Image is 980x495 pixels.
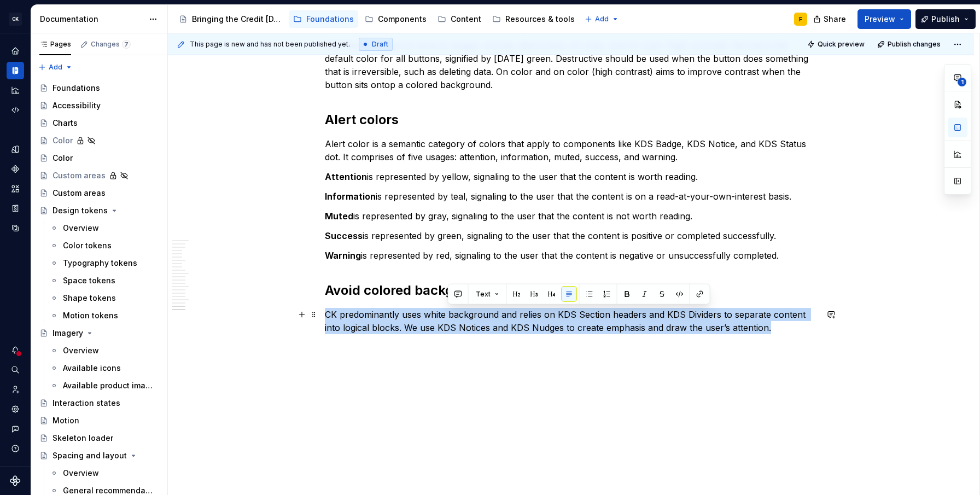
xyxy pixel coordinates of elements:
button: CK [2,7,28,31]
a: Bringing the Credit [DATE] brand to life across products [174,10,287,28]
strong: Warning [325,250,361,261]
a: Data sources [7,219,24,237]
button: Notifications [7,341,24,359]
p: is represented by yellow, signaling to the user that the content is worth reading. [325,170,817,183]
a: Overview [45,219,163,237]
a: Shape tokens [45,289,163,307]
button: Share [808,9,853,29]
button: Add [581,11,622,27]
a: Settings [7,400,24,418]
span: Add [595,15,609,24]
strong: Attention [325,171,367,182]
div: Typography tokens [63,258,137,269]
button: Preview [857,9,911,29]
div: Motion [52,415,79,426]
a: Custom areas [35,184,163,202]
p: is represented by gray, signaling to the user that the content is not worth reading. [325,209,817,223]
p: is represented by green, signaling to the user that the content is positive or completed successf... [325,229,817,242]
a: Color [35,132,163,149]
a: Motion tokens [45,307,163,324]
a: Home [7,42,24,60]
div: Interaction states [52,398,120,409]
a: Storybook stories [7,200,24,217]
button: Quick preview [804,37,870,52]
div: Pages [39,40,71,49]
div: Overview [63,345,99,356]
p: KDS Button supports several usages: normal, destructive, on color, and on color (high contrast). ... [325,39,817,91]
span: Quick preview [818,40,865,49]
a: Analytics [7,81,24,99]
a: Spacing and layout [35,447,163,464]
button: Publish [915,9,976,29]
div: Shape tokens [63,293,116,304]
div: Custom areas [52,170,106,181]
div: Spacing and layout [52,450,127,461]
div: F [799,15,802,24]
a: Available icons [45,359,163,377]
a: Invite team [7,381,24,398]
a: Design tokens [35,202,163,219]
div: Space tokens [63,275,115,286]
div: Content [451,14,481,25]
a: Content [433,10,486,28]
p: is represented by teal, signaling to the user that the content is on a read-at-your-own-interest ... [325,190,817,203]
a: Components [7,160,24,178]
a: Charts [35,114,163,132]
div: Foundations [306,14,354,25]
span: Share [824,14,846,25]
a: Components [360,10,431,28]
strong: Success [325,230,363,241]
a: Foundations [35,79,163,97]
div: Changes [91,40,131,49]
a: Resources & tools [488,10,579,28]
a: Motion [35,412,163,429]
svg: Supernova Logo [10,475,21,486]
div: Custom areas [52,188,106,199]
div: CK [9,13,22,26]
p: CK predominantly uses white background and relies on KDS Section headers and KDS Dividers to sepa... [325,308,817,334]
div: Color [52,153,73,164]
div: Overview [63,468,99,479]
div: Documentation [40,14,143,25]
div: Available icons [63,363,121,374]
span: Publish [931,14,960,25]
div: Charts [52,118,78,129]
p: Alert color is a semantic category of colors that apply to components like KDS Badge, KDS Notice,... [325,137,817,164]
span: 7 [122,40,131,49]
div: Available product imagery [63,380,153,391]
span: Text [476,290,491,299]
a: Design tokens [7,141,24,158]
a: Skeleton loader [35,429,163,447]
button: Text [471,287,504,302]
div: Design tokens [52,205,108,216]
a: Interaction states [35,394,163,412]
button: Publish changes [874,37,946,52]
div: Bringing the Credit [DATE] brand to life across products [192,14,282,25]
div: Color tokens [63,240,112,251]
p: is represented by red, signaling to the user that the content is negative or unsuccessfully compl... [325,249,817,262]
a: Color tokens [45,237,163,254]
button: Contact support [7,420,24,438]
div: Motion tokens [63,310,118,321]
div: Accessibility [52,100,101,111]
a: Available product imagery [45,377,163,394]
div: Foundations [52,83,100,94]
span: Add [49,63,62,72]
h2: Alert colors [325,111,817,129]
button: Search ⌘K [7,361,24,378]
a: Custom areas [35,167,163,184]
span: Preview [865,14,895,25]
div: Assets [7,180,24,197]
a: Code automation [7,101,24,119]
div: Components [378,14,427,25]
